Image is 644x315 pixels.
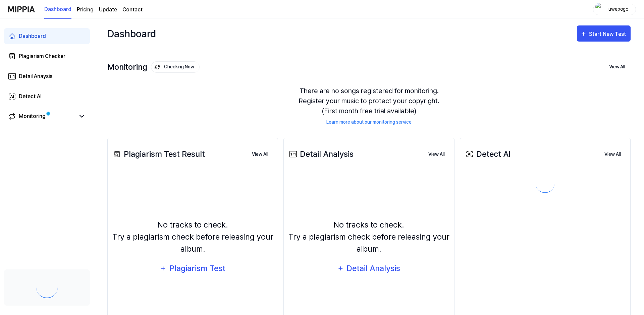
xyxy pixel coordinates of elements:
[44,0,71,19] a: Dashboard
[464,148,511,160] div: Detect AI
[423,147,450,161] a: View All
[19,72,52,80] div: Detail Anaysis
[151,61,200,73] button: Checking Now
[112,219,274,255] div: No tracks to check. Try a plagiarism check before releasing your album.
[4,68,90,84] a: Detail Anaysis
[247,147,274,161] a: View All
[77,6,94,14] a: Pricing
[346,262,401,275] div: Detail Analysis
[604,60,631,74] button: View All
[4,88,90,105] a: Detect AI
[599,148,626,161] button: View All
[107,25,156,42] div: Dashboard
[107,78,631,134] div: There are no songs registered for monitoring. Register your music to protect your copyright. (Fir...
[19,112,46,120] div: Monitoring
[156,260,230,276] button: Plagiarism Test
[423,148,450,161] button: View All
[247,148,274,161] button: View All
[169,262,226,275] div: Plagiarism Test
[599,147,626,161] a: View All
[99,6,117,14] a: Update
[19,32,46,40] div: Dashboard
[577,25,631,42] button: Start New Test
[19,92,42,101] div: Detect AI
[605,5,632,13] div: uwepogo
[122,6,143,14] a: Contact
[288,148,354,160] div: Detail Analysis
[593,4,636,15] button: profileuwepogo
[288,219,450,255] div: No tracks to check. Try a plagiarism check before releasing your album.
[112,148,205,160] div: Plagiarism Test Result
[595,3,603,16] img: profile
[4,48,90,64] a: Plagiarism Checker
[155,64,160,70] img: monitoring Icon
[107,61,200,73] div: Monitoring
[19,52,65,60] div: Plagiarism Checker
[4,28,90,44] a: Dashboard
[589,30,627,39] div: Start New Test
[326,119,412,126] a: Learn more about our monitoring service
[333,260,405,276] button: Detail Analysis
[8,112,75,120] a: Monitoring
